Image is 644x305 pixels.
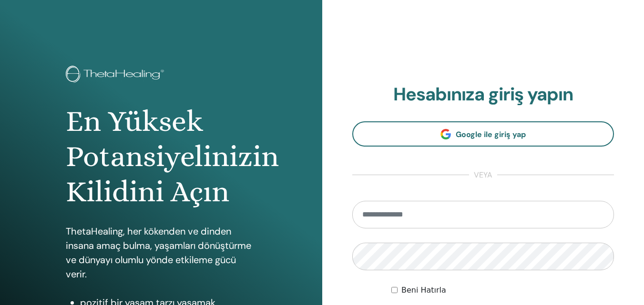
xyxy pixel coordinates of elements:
a: Google ile giriş yap [352,121,614,147]
span: veya [469,169,497,181]
div: Keep me authenticated indefinitely or until I manually logout [391,285,614,296]
span: Google ile giriş yap [456,129,526,139]
h1: En Yüksek Potansiyelinizin Kilidini Açın [66,104,256,210]
label: Beni Hatırla [401,285,446,296]
h2: Hesabınıza giriş yapın [352,84,614,106]
p: ThetaHealing, her kökenden ve dinden insana amaç bulma, yaşamları dönüştürme ve dünyayı olumlu yö... [66,224,256,281]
